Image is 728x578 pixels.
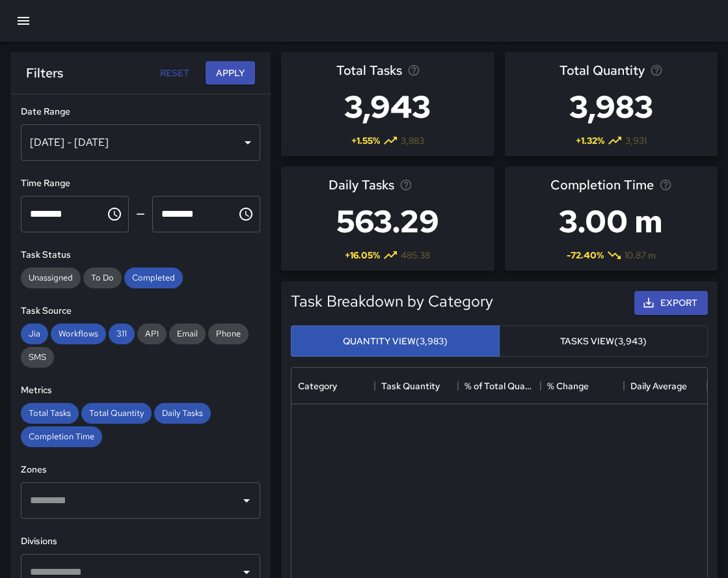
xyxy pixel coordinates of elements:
[567,249,604,262] span: -72.40 %
[375,368,458,404] div: Task Quantity
[21,383,260,398] h6: Metrics
[21,534,260,549] h6: Divisions
[21,304,260,318] h6: Task Source
[550,195,672,247] h3: 3.00 m
[124,268,183,288] div: Completed
[21,176,260,191] h6: Time Range
[659,178,672,191] svg: Average time taken to complete tasks in the selected period, compared to the previous period.
[298,368,337,404] div: Category
[51,328,106,339] span: Workflows
[458,368,541,404] div: % of Total Quantity
[81,403,152,424] div: Total Quantity
[51,323,106,344] div: Workflows
[21,463,260,477] h6: Zones
[576,134,604,147] span: + 1.32 %
[21,351,54,363] span: SMS
[21,431,102,442] span: Completion Time
[21,272,81,283] span: Unassigned
[154,61,195,85] button: Reset
[21,323,48,344] div: Jia
[124,272,183,283] span: Completed
[291,368,375,404] div: Category
[336,81,438,133] h3: 3,943
[21,124,260,161] div: [DATE] - [DATE]
[559,60,645,81] span: Total Quantity
[208,323,249,344] div: Phone
[83,268,122,288] div: To Do
[21,426,102,447] div: Completion Time
[465,368,535,404] div: % of Total Quantity
[137,328,167,339] span: API
[624,368,707,404] div: Daily Average
[169,323,206,344] div: Email
[83,272,122,283] span: To Do
[21,328,48,339] span: Jia
[81,407,152,419] span: Total Quantity
[21,105,260,119] h6: Date Range
[154,407,211,419] span: Daily Tasks
[630,368,687,404] div: Daily Average
[401,249,430,262] span: 485.38
[137,323,167,344] div: API
[625,134,647,147] span: 3,931
[237,491,256,510] button: Open
[550,174,654,195] span: Completion Time
[399,178,412,191] svg: Average number of tasks per day in the selected period, compared to the previous period.
[21,347,54,368] div: SMS
[407,64,420,77] svg: Total number of tasks in the selected period, compared to the previous period.
[233,201,259,227] button: Choose time, selected time is 11:59 PM
[650,64,663,77] svg: Total task quantity in the selected period, compared to the previous period.
[21,403,79,424] div: Total Tasks
[291,325,500,357] button: Quantity View(3,983)
[21,248,260,262] h6: Task Status
[547,368,589,404] div: % Change
[329,174,394,195] span: Daily Tasks
[208,328,249,339] span: Phone
[329,195,447,247] h3: 563.29
[559,81,663,133] h3: 3,983
[206,61,255,85] button: Apply
[154,403,211,424] div: Daily Tasks
[169,328,206,339] span: Email
[101,201,128,227] button: Choose time, selected time is 12:00 AM
[26,62,63,83] h6: Filters
[351,134,380,147] span: + 1.55 %
[336,60,402,81] span: Total Tasks
[21,407,79,419] span: Total Tasks
[499,325,708,357] button: Tasks View(3,943)
[381,368,440,404] div: Task Quantity
[291,291,493,312] h5: Task Breakdown by Category
[109,328,135,339] span: 311
[21,268,81,288] div: Unassigned
[541,368,624,404] div: % Change
[634,291,708,315] button: Export
[345,249,380,262] span: + 16.05 %
[625,249,656,262] span: 10.87 m
[109,323,135,344] div: 311
[401,134,424,147] span: 3,883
